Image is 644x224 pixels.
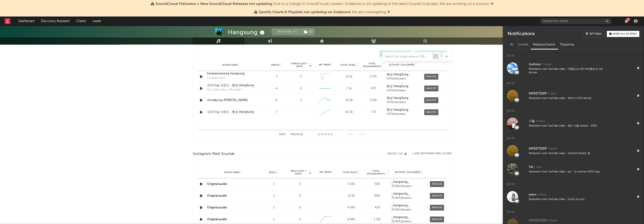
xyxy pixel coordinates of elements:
a: Settings [583,31,604,37]
div: 6:05pm [536,120,545,123]
a: 행성 HangSung [387,85,419,88]
a: yawn2:34amReleased a new YouTube video - Sza의 my turn. [503,187,644,206]
div: 서월 [529,118,535,124]
div: Forevermore by hangsung [207,71,256,76]
div: Hangsung [228,28,266,36]
div: 0 [300,74,302,79]
button: Official(0) [415,51,447,57]
span: Spotify Charts & Playlists not updating on Sodatone [259,10,351,14]
a: Original audio [207,218,227,221]
div: [DATE] [503,105,644,114]
div: 오리지널 사운드 - 행성 HangSung [207,83,256,88]
div: 0 [300,86,302,91]
span: -1 [299,98,302,102]
a: _hangsung_ [391,204,427,207]
div: 33.6k followers [391,185,427,188]
div: 04FEETDEEP [529,91,547,97]
div: 7:44pm [542,63,551,66]
div: 147k followers [387,77,419,81]
a: Original audio [207,183,227,186]
span: Sound Name [224,171,240,174]
strong: 행성 HangSung [387,85,408,88]
a: 서월6:05pmReleased a new YouTube video - 밴드 서월 seowol - 2025.. [503,114,644,132]
div: 2:34am [538,193,547,197]
div: 472 [362,86,384,91]
div: Released a new YouTube video - What is SON doing?. [529,97,612,100]
a: 행성 HangSung [387,97,419,100]
div: 04FEETDEEP [529,218,547,224]
a: 04FEETDEEP6:35pmReleased a new YouTube video - What is SON doing?. [503,86,644,105]
strong: 행성 HangSung [387,97,408,100]
button: Tracking [272,28,301,35]
div: 0 [288,182,312,187]
span: Dismiss [387,10,390,14]
div: Releases/Events [531,41,558,49]
div: Released a new YouTube video - Summer Breeze 🍃. [529,152,612,155]
span: Dismiss [491,2,493,6]
span: Videos [271,64,279,66]
span: Author / Followers [389,63,414,66]
span: Author / Followers [395,171,420,174]
strong: 행성 HangSung [387,73,408,76]
a: 행성 HangSung [387,73,419,76]
div: 04FEETDEEP [529,146,547,152]
div: 4.36k [340,205,363,210]
div: Growth [516,41,531,49]
div: 33.6k followers [391,196,427,200]
div: 12.1k [338,74,360,79]
button: Export CSV [387,152,407,155]
div: 147k followers [387,89,419,92]
div: 3 [266,74,288,79]
div: 429 [365,205,389,210]
div: Yel [529,164,533,170]
div: 1.15k [365,217,389,222]
div: 9.96k [340,217,363,222]
div: 3.32k [362,98,384,103]
a: Discovery Assistant [38,16,73,26]
a: Original audio [207,194,227,197]
a: Yel1:11amReleased a new YouTube video - yel - LA summer 2025 vlog. [503,160,644,178]
span: : We are investigating [259,10,386,14]
div: [DATE] [503,178,644,187]
div: 1:11am [534,166,542,169]
button: (1) [301,28,315,35]
div: 7.1k [338,86,360,91]
div: [DATE] [503,132,644,142]
strong: _hangsung_ [391,204,409,207]
a: Dashboard [15,16,38,26]
button: 21 [625,19,628,23]
span: Videos (last 7 days) [290,62,309,68]
input: Search for artists [540,18,611,24]
div: 42.5k [338,98,360,103]
a: 오리지널 사운드 - 행성 HangSung [207,110,256,114]
div: + Add Instagram Reel Sound [407,152,452,155]
strong: _hangsung_ [391,180,409,183]
span: to [321,134,324,136]
span: of [327,134,330,136]
input: Search by song name or URL [382,55,432,59]
a: Leads [89,16,104,26]
a: oh baby by [PERSON_NAME] [207,98,256,103]
a: Original audio [207,206,227,209]
div: 0 [288,217,312,222]
span: : Due to a change to SoundCloud's system, Sodatone is not updating to the latest SoundCloud data.... [156,2,489,6]
div: Released a new YouTube video - Sza의 my turn. [529,198,612,201]
div: yawn [529,192,536,198]
button: Last [359,133,365,136]
div: 4 [266,86,288,91]
div: 2.37k [362,74,384,79]
strong: _hangsung_ [391,216,409,219]
a: 04FEETDEEP6:00pmReleased a new YouTube video - Summer Breeze 🍃. [503,142,644,160]
strong: _hangsung_ [391,192,409,195]
strong: 행성 HangSung [387,108,408,111]
span: SoundCloud Followers + New SoundCloud Releases not updating [156,2,272,6]
a: Charts [73,16,89,26]
span: Reels (last 7 days) [288,170,309,175]
div: 6:00pm [548,147,557,151]
div: 62.3k [338,110,360,114]
button: + Add Instagram Reel Sound [412,152,452,155]
button: Previous [291,133,303,136]
div: Playlisting [558,41,576,49]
